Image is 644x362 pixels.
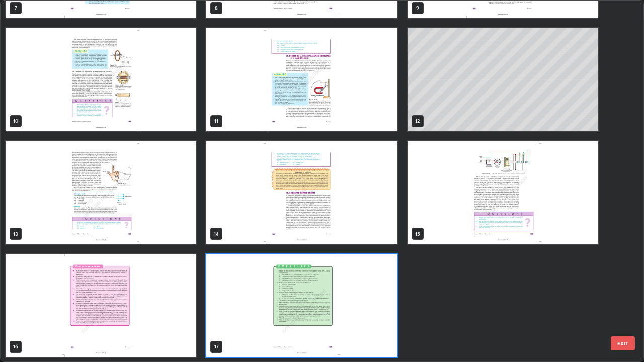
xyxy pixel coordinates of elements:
img: 1696164491ETBBX1.pdf [206,28,397,131]
button: EXIT [611,336,635,350]
img: 1696164491ETBBX1.pdf [6,254,196,357]
img: 1696164491ETBBX1.pdf [6,141,196,244]
img: 1696164491ETBBX1.pdf [408,141,598,244]
img: 1696164491ETBBX1.pdf [206,254,397,357]
img: 1696164491ETBBX1.pdf [6,28,196,131]
img: 1696164491ETBBX1.pdf [206,141,397,244]
div: grid [1,1,626,361]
